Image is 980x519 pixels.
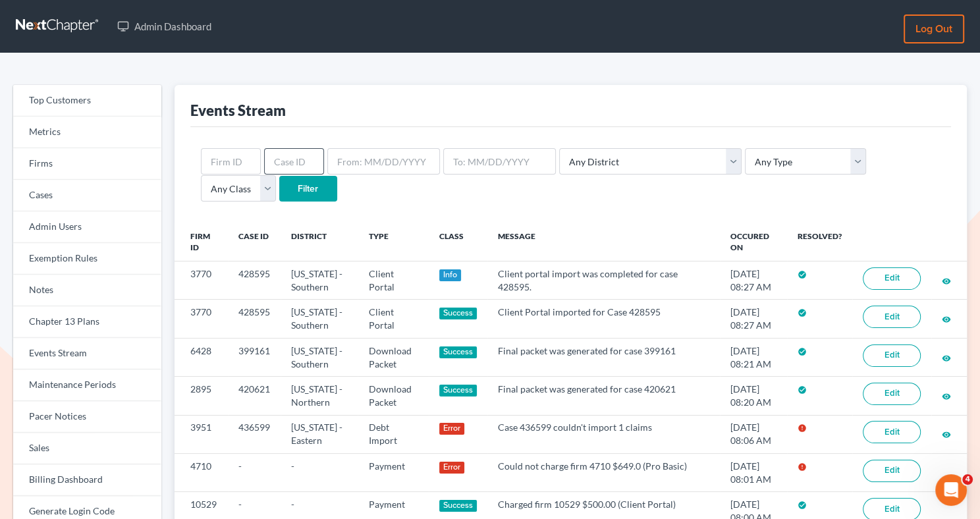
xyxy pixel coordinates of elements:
a: Pacer Notices [13,401,161,433]
td: [DATE] 08:27 AM [720,300,787,338]
th: District [281,223,358,261]
a: visibility [942,428,951,439]
a: Notes [13,275,161,306]
td: 3770 [175,300,228,338]
i: check_circle [798,501,807,510]
input: Case ID [264,148,324,175]
i: visibility [942,392,951,401]
td: 420621 [228,377,281,415]
td: [US_STATE] - Southern [281,338,358,376]
td: Client Portal [358,300,428,338]
a: visibility [942,352,951,363]
td: [US_STATE] - Southern [281,300,358,338]
td: 6428 [175,338,228,376]
a: Admin Users [13,211,161,243]
a: Edit [863,421,921,443]
a: Cases [13,180,161,211]
th: Occured On [720,223,787,261]
td: [US_STATE] - Eastern [281,415,358,453]
a: Firms [13,148,161,180]
a: visibility [942,275,951,286]
div: Error [439,462,465,474]
th: Firm ID [175,223,228,261]
a: Admin Dashboard [111,14,218,38]
td: [US_STATE] - Northern [281,377,358,415]
a: Edit [863,344,921,367]
i: check_circle [798,308,807,317]
td: 399161 [228,338,281,376]
td: 4710 [175,454,228,492]
td: 436599 [228,415,281,453]
iframe: Intercom live chat [935,474,967,506]
th: Case ID [228,223,281,261]
td: 3770 [175,261,228,300]
div: Success [439,308,477,319]
td: Client Portal imported for Case 428595 [487,300,720,338]
i: visibility [942,315,951,324]
i: error [798,462,807,472]
span: 4 [962,474,973,485]
a: Exemption Rules [13,243,161,275]
input: To: MM/DD/YYYY [443,148,556,175]
td: Client portal import was completed for case 428595. [487,261,720,300]
input: From: MM/DD/YYYY [327,148,440,175]
i: visibility [942,277,951,286]
td: Payment [358,454,428,492]
td: [DATE] 08:01 AM [720,454,787,492]
a: Maintenance Periods [13,369,161,401]
div: Success [439,346,477,358]
i: visibility [942,430,951,439]
td: Download Packet [358,338,428,376]
th: Type [358,223,428,261]
td: Final packet was generated for case 420621 [487,377,720,415]
div: Error [439,423,465,435]
td: [US_STATE] - Southern [281,261,358,300]
a: Sales [13,433,161,464]
i: error [798,423,807,433]
td: 2895 [175,377,228,415]
a: Top Customers [13,85,161,117]
a: Chapter 13 Plans [13,306,161,338]
td: Could not charge firm 4710 $649.0 (Pro Basic) [487,454,720,492]
a: Edit [863,306,921,328]
input: Filter [279,176,337,202]
a: Edit [863,460,921,482]
td: 428595 [228,300,281,338]
td: - [281,454,358,492]
a: Billing Dashboard [13,464,161,496]
td: Case 436599 couldn't import 1 claims [487,415,720,453]
td: - [228,454,281,492]
a: Edit [863,267,921,290]
td: [DATE] 08:21 AM [720,338,787,376]
th: Message [487,223,720,261]
div: Success [439,500,477,512]
th: Class [429,223,488,261]
div: Events Stream [190,101,286,120]
td: [DATE] 08:06 AM [720,415,787,453]
a: Edit [863,383,921,405]
div: Success [439,385,477,396]
a: visibility [942,390,951,401]
a: Metrics [13,117,161,148]
a: Events Stream [13,338,161,369]
td: Debt Import [358,415,428,453]
i: check_circle [798,385,807,395]
td: 3951 [175,415,228,453]
i: check_circle [798,347,807,356]
i: visibility [942,354,951,363]
td: [DATE] 08:27 AM [720,261,787,300]
a: visibility [942,313,951,324]
td: Download Packet [358,377,428,415]
i: check_circle [798,270,807,279]
a: Log out [904,14,964,43]
td: [DATE] 08:20 AM [720,377,787,415]
input: Firm ID [201,148,261,175]
td: Final packet was generated for case 399161 [487,338,720,376]
td: Client Portal [358,261,428,300]
td: 428595 [228,261,281,300]
th: Resolved? [787,223,852,261]
div: Info [439,269,462,281]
